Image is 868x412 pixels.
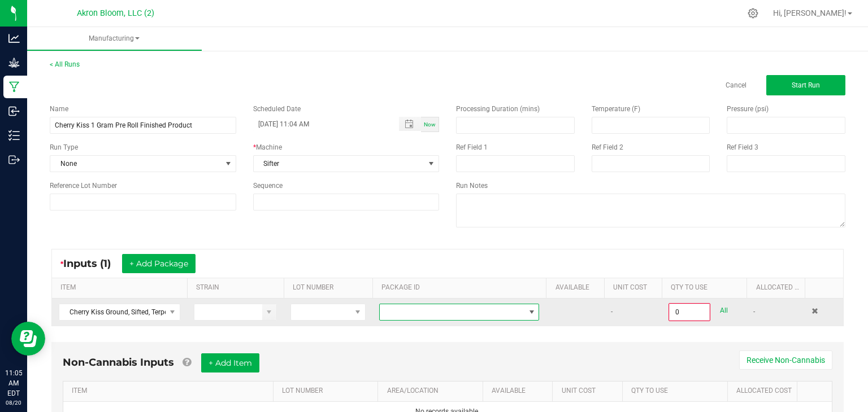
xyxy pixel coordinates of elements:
span: Sequence [253,182,283,190]
span: Toggle popup [399,117,421,131]
inline-svg: Grow [8,57,20,68]
span: Sifter [254,156,425,172]
a: Add Non-Cannabis items that were also consumed in the run (e.g. gloves and packaging); Also add N... [183,356,191,369]
a: AREA/LOCATIONSortable [387,387,479,396]
span: Temperature (F) [592,105,640,113]
span: Run Type [50,142,78,152]
input: Scheduled Datetime [253,117,388,131]
span: Ref Field 1 [456,143,488,151]
a: Allocated CostSortable [736,387,793,396]
iframe: Resource center [11,322,45,356]
span: Inputs (1) [63,257,122,270]
a: LOT NUMBERSortable [282,387,374,396]
span: Reference Lot Number [50,182,117,190]
inline-svg: Inbound [8,106,20,117]
a: AVAILABLESortable [492,387,548,396]
p: 11:05 AM EDT [5,368,22,398]
span: Non-Cannabis Inputs [63,356,174,369]
a: STRAINSortable [196,283,279,292]
span: Hi, [PERSON_NAME]! [773,8,847,17]
div: Manage settings [746,8,760,19]
button: Start Run [766,75,845,95]
span: Akron Bloom, LLC (2) [77,8,154,18]
a: LOT NUMBERSortable [293,283,368,292]
button: + Add Item [201,353,259,372]
span: Processing Duration (mins) [456,105,540,113]
a: Cancel [726,81,747,90]
a: All [720,303,728,318]
span: Now [424,121,436,128]
a: PACKAGE IDSortable [381,283,542,292]
span: Ref Field 2 [592,143,623,151]
a: Manufacturing [27,27,202,51]
a: < All Runs [50,60,80,68]
inline-svg: Inventory [8,130,20,141]
a: QTY TO USESortable [631,387,723,396]
span: Machine [256,143,282,151]
button: Receive Non-Cannabis [739,350,832,370]
span: Start Run [792,81,820,89]
a: ITEMSortable [72,387,268,396]
a: ITEMSortable [60,283,183,292]
button: + Add Package [122,254,196,273]
a: Unit CostSortable [562,387,618,396]
span: - [611,308,613,315]
span: Run Notes [456,182,488,190]
span: Pressure (psi) [727,105,769,113]
a: Sortable [806,387,828,396]
span: Scheduled Date [253,105,301,113]
span: Ref Field 3 [727,143,758,151]
inline-svg: Analytics [8,33,20,44]
span: None [50,156,222,172]
a: Allocated CostSortable [756,283,801,292]
a: Unit CostSortable [613,283,658,292]
inline-svg: Manufacturing [8,81,20,93]
inline-svg: Outbound [8,154,20,165]
span: Cherry Kiss Ground, Sifted, Terped Flower [59,304,166,320]
span: Name [50,105,68,113]
span: - [753,308,755,315]
span: Manufacturing [27,34,202,43]
p: 08/20 [5,398,22,407]
a: AVAILABLESortable [555,283,600,292]
a: Sortable [814,283,839,292]
a: QTY TO USESortable [671,283,743,292]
